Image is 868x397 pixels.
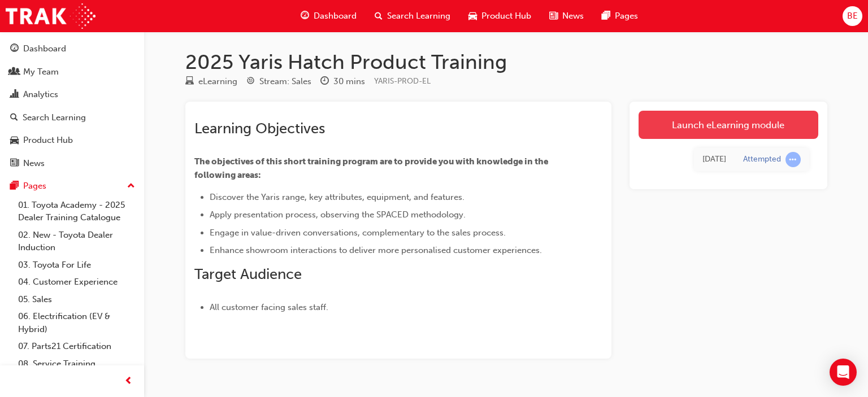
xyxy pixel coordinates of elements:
[830,359,857,386] div: Open Intercom Messenger
[375,9,383,23] span: search-icon
[366,5,459,28] a: search-iconSearch Learning
[6,3,96,29] img: Trak
[10,181,19,191] span: pages-icon
[301,9,309,23] span: guage-icon
[5,38,140,59] a: Dashboard
[5,176,140,197] button: Pages
[14,256,140,274] a: 03. Toyota For Life
[5,107,140,128] a: Search Learning
[210,228,506,238] span: Engage in value-driven conversations, complementary to the sales process.
[374,76,431,86] span: Learning resource code
[194,120,325,137] span: Learning Objectives
[10,136,19,146] span: car-icon
[847,10,858,23] span: BE
[185,50,827,75] h1: 2025 Yaris Hatch Product Training
[185,75,237,89] div: Type
[23,66,59,78] div: My Team
[602,9,610,23] span: pages-icon
[10,113,18,123] span: search-icon
[387,10,450,23] span: Search Learning
[743,154,781,165] div: Attempted
[320,77,329,87] span: clock-icon
[246,75,311,89] div: Stream
[10,44,19,54] span: guage-icon
[185,77,194,87] span: learningResourceType_ELEARNING-icon
[14,338,140,355] a: 07. Parts21 Certification
[615,10,638,23] span: Pages
[210,210,466,220] span: Apply presentation process, observing the SPACED methodology.
[639,111,818,139] a: Launch eLearning module
[23,134,73,147] div: Product Hub
[5,130,140,151] a: Product Hub
[5,153,140,174] a: News
[10,159,19,169] span: news-icon
[23,111,86,124] div: Search Learning
[292,5,366,28] a: guage-iconDashboard
[593,5,647,28] a: pages-iconPages
[198,75,237,88] div: eLearning
[540,5,593,28] a: news-iconNews
[14,197,140,226] a: 01. Toyota Academy - 2025 Dealer Training Catalogue
[562,10,584,23] span: News
[194,156,550,180] span: The objectives of this short training program are to provide you with knowledge in the following ...
[5,36,140,176] button: DashboardMy TeamAnalyticsSearch LearningProduct HubNews
[14,291,140,308] a: 05. Sales
[468,9,477,23] span: car-icon
[459,5,540,28] a: car-iconProduct Hub
[23,180,46,193] div: Pages
[14,273,140,291] a: 04. Customer Experience
[14,355,140,373] a: 08. Service Training
[481,10,531,23] span: Product Hub
[10,90,19,100] span: chart-icon
[843,6,862,26] button: BE
[702,153,726,166] div: Tue Sep 30 2025 15:17:55 GMT+1000 (Australian Eastern Standard Time)
[5,62,140,82] a: My Team
[210,192,465,202] span: Discover the Yaris range, key attributes, equipment, and features.
[194,265,302,283] span: Target Audience
[124,374,133,389] span: prev-icon
[23,88,58,101] div: Analytics
[5,84,140,105] a: Analytics
[785,152,801,167] span: learningRecordVerb_ATTEMPT-icon
[549,9,558,23] span: news-icon
[259,75,311,88] div: Stream: Sales
[14,308,140,338] a: 06. Electrification (EV & Hybrid)
[14,226,140,256] a: 02. New - Toyota Dealer Induction
[314,10,357,23] span: Dashboard
[10,67,19,77] span: people-icon
[210,245,542,255] span: Enhance showroom interactions to deliver more personalised customer experiences.
[23,42,66,55] div: Dashboard
[127,179,135,194] span: up-icon
[210,302,328,312] span: All customer facing sales staff.
[320,75,365,89] div: Duration
[23,157,45,170] div: News
[246,77,255,87] span: target-icon
[333,75,365,88] div: 30 mins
